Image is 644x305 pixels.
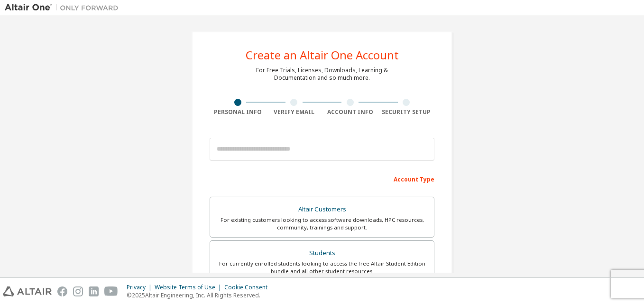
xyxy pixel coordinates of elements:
[89,286,99,296] img: linkedin.svg
[378,108,435,116] div: Security Setup
[256,67,388,82] div: For Free Trials, Licenses, Downloads, Learning & Documentation and so much more.
[216,247,428,260] div: Students
[216,203,428,216] div: Altair Customers
[104,286,118,296] img: youtube.svg
[73,286,83,296] img: instagram.svg
[127,291,273,299] p: © 2025 Altair Engineering, Inc. All Rights Reserved.
[246,49,399,61] div: Create an Altair One Account
[5,3,123,12] img: Altair One
[266,108,322,116] div: Verify Email
[216,260,428,275] div: For currently enrolled students looking to access the free Altair Student Edition bundle and all ...
[216,216,428,231] div: For existing customers looking to access software downloads, HPC resources, community, trainings ...
[210,171,434,186] div: Account Type
[322,108,378,116] div: Account Info
[224,284,273,291] div: Cookie Consent
[3,286,52,296] img: altair_logo.svg
[127,284,155,291] div: Privacy
[210,108,266,116] div: Personal Info
[155,284,224,291] div: Website Terms of Use
[57,286,67,296] img: facebook.svg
